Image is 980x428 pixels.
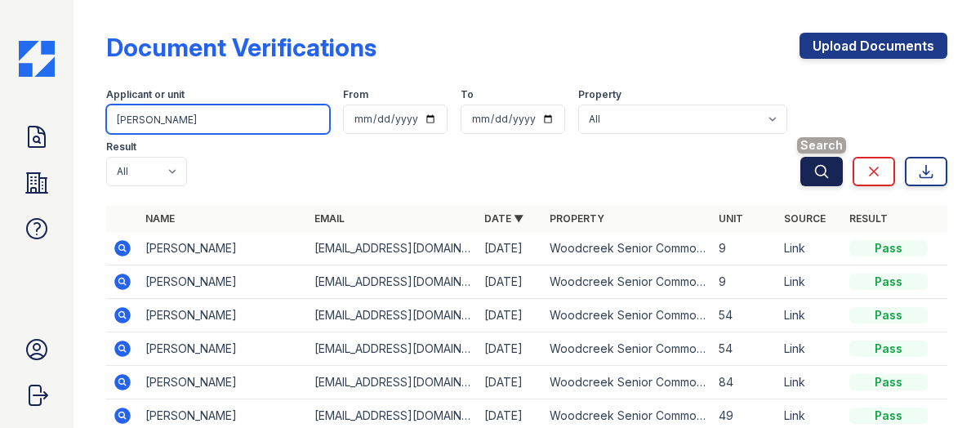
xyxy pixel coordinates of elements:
[106,105,330,134] input: Search by name, email, or unit number
[19,41,55,77] img: CE_Icon_Blue-c292c112584629df590d857e76928e9f676e5b41ef8f769ba2f05ee15b207248.png
[308,366,477,399] td: [EMAIL_ADDRESS][DOMAIN_NAME]
[849,307,928,323] div: Pass
[849,240,928,256] div: Pass
[777,232,843,265] td: Link
[777,299,843,332] td: Link
[849,374,928,390] div: Pass
[478,332,543,366] td: [DATE]
[106,140,136,154] label: Result
[543,299,712,332] td: Woodcreek Senior Commons
[314,212,345,225] a: Email
[543,232,712,265] td: Woodcreek Senior Commons
[777,366,843,399] td: Link
[578,88,621,101] label: Property
[784,212,826,225] a: Source
[712,366,777,399] td: 84
[478,366,543,399] td: [DATE]
[849,212,888,225] a: Result
[478,299,543,332] td: [DATE]
[550,212,604,225] a: Property
[139,332,308,366] td: [PERSON_NAME]
[800,33,947,59] a: Upload Documents
[461,88,474,101] label: To
[797,137,846,154] span: Search
[800,157,843,186] button: Search
[139,299,308,332] td: [PERSON_NAME]
[139,366,308,399] td: [PERSON_NAME]
[719,212,743,225] a: Unit
[484,212,523,225] a: Date ▼
[308,299,477,332] td: [EMAIL_ADDRESS][DOMAIN_NAME]
[308,265,477,299] td: [EMAIL_ADDRESS][DOMAIN_NAME]
[308,332,477,366] td: [EMAIL_ADDRESS][DOMAIN_NAME]
[478,232,543,265] td: [DATE]
[139,265,308,299] td: [PERSON_NAME]
[777,332,843,366] td: Link
[139,232,308,265] td: [PERSON_NAME]
[478,265,543,299] td: [DATE]
[712,332,777,366] td: 54
[777,265,843,299] td: Link
[849,408,928,424] div: Pass
[712,299,777,332] td: 54
[106,33,376,62] div: Document Verifications
[543,265,712,299] td: Woodcreek Senior Commons
[308,232,477,265] td: [EMAIL_ADDRESS][DOMAIN_NAME]
[145,212,175,225] a: Name
[543,332,712,366] td: Woodcreek Senior Commons
[543,366,712,399] td: Woodcreek Senior Commons
[343,88,368,101] label: From
[849,341,928,357] div: Pass
[849,274,928,290] div: Pass
[712,232,777,265] td: 9
[106,88,185,101] label: Applicant or unit
[712,265,777,299] td: 9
